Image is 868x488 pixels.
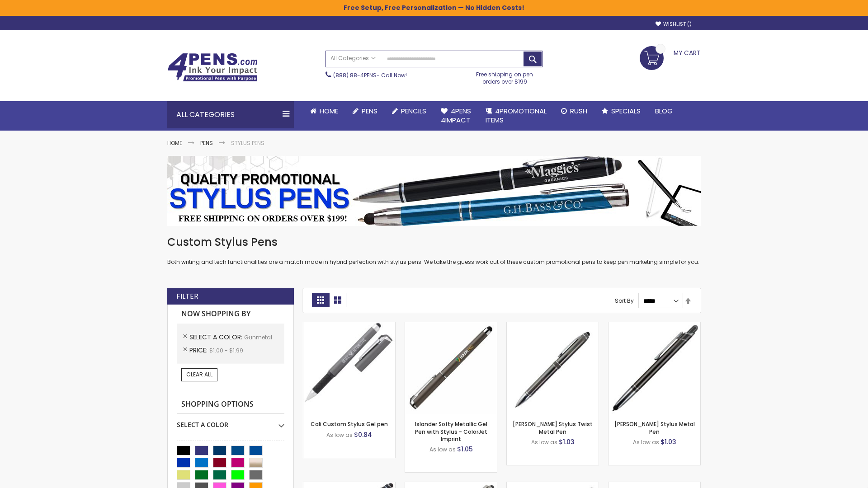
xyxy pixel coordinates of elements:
[189,333,244,342] span: Select A Color
[405,322,497,414] img: Islander Softy Metallic Gel Pen with Stylus - ColorJet Imprint-Gunmetal
[401,106,426,116] span: Pencils
[311,420,388,428] a: Cali Custom Stylus Gel pen
[609,322,700,329] a: Olson Stylus Metal Pen-Gunmetal
[441,106,471,125] span: 4Pens 4impact
[467,67,543,85] div: Free shipping on pen orders over $199
[326,51,380,66] a: All Categories
[655,106,673,116] span: Blog
[633,438,659,446] span: As low as
[200,139,213,147] a: Pens
[362,106,377,116] span: Pens
[648,101,680,121] a: Blog
[167,139,182,147] a: Home
[167,156,701,226] img: Stylus Pens
[570,106,587,116] span: Rush
[186,371,212,378] span: Clear All
[429,446,456,453] span: As low as
[660,437,676,446] span: $1.03
[231,139,264,147] strong: Stylus Pens
[609,322,700,414] img: Olson Stylus Metal Pen-Gunmetal
[189,346,209,355] span: Price
[333,71,407,79] span: - Call Now!
[507,322,599,329] a: Colter Stylus Twist Metal Pen-Gunmetal
[320,106,338,116] span: Home
[176,291,198,301] strong: Filter
[611,106,641,116] span: Specials
[177,395,284,414] strong: Shopping Options
[345,101,385,121] a: Pens
[559,437,575,446] span: $1.03
[405,322,497,329] a: Islander Softy Metallic Gel Pen with Stylus - ColorJet Imprint-Gunmetal
[507,322,599,414] img: Colter Stylus Twist Metal Pen-Gunmetal
[656,21,692,28] a: Wishlist
[615,297,634,305] label: Sort By
[303,101,345,121] a: Home
[312,293,329,307] strong: Grid
[209,347,243,354] span: $1.00 - $1.99
[177,414,284,429] div: Select A Color
[594,101,648,121] a: Specials
[513,420,593,435] a: [PERSON_NAME] Stylus Twist Metal Pen
[614,420,695,435] a: [PERSON_NAME] Stylus Metal Pen
[354,430,372,439] span: $0.84
[244,333,272,341] span: Gunmetal
[167,235,701,249] h1: Custom Stylus Pens
[330,55,376,62] span: All Categories
[167,53,258,82] img: 4Pens Custom Pens and Promotional Products
[457,445,473,454] span: $1.05
[333,71,377,79] a: (888) 88-4PENS
[181,368,217,381] a: Clear All
[486,106,547,125] span: 4PROMOTIONAL ITEMS
[177,305,284,324] strong: Now Shopping by
[531,438,557,446] span: As low as
[303,322,395,329] a: Cali Custom Stylus Gel pen-Gunmetal
[434,101,478,131] a: 4Pens4impact
[554,101,594,121] a: Rush
[478,101,554,131] a: 4PROMOTIONALITEMS
[326,431,353,439] span: As low as
[167,235,701,266] div: Both writing and tech functionalities are a match made in hybrid perfection with stylus pens. We ...
[303,322,395,414] img: Cali Custom Stylus Gel pen-Gunmetal
[385,101,434,121] a: Pencils
[167,101,294,128] div: All Categories
[415,420,487,442] a: Islander Softy Metallic Gel Pen with Stylus - ColorJet Imprint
